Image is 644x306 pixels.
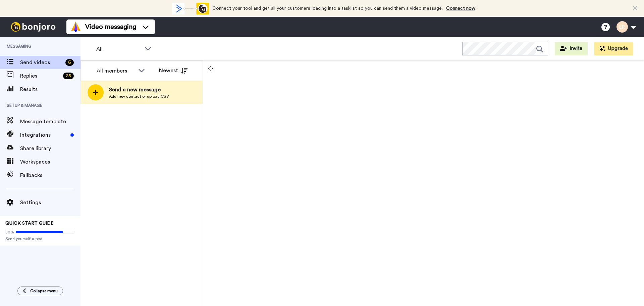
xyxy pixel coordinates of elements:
[65,59,74,66] div: 6
[20,144,80,152] span: Share library
[20,118,80,126] span: Message template
[212,6,443,11] span: Connect your tool and get all your customers loading into a tasklist so you can send them a video...
[5,221,54,226] span: QUICK START GUIDE
[20,131,68,139] span: Integrations
[8,22,58,32] img: bj-logo-header-white.svg
[17,287,63,295] button: Collapse menu
[20,58,63,67] span: Send videos
[30,288,58,294] span: Collapse menu
[20,199,80,207] span: Settings
[594,42,633,55] button: Upgrade
[446,6,475,11] a: Connect now
[96,45,141,53] span: All
[154,64,193,77] button: Newest
[20,72,60,80] span: Replies
[20,85,80,93] span: Results
[109,86,169,94] span: Send a new message
[5,236,75,242] span: Send yourself a test
[555,42,588,55] button: Invite
[20,158,80,166] span: Workspaces
[5,229,14,235] span: 80%
[63,73,74,79] div: 25
[20,171,80,179] span: Fallbacks
[172,3,209,14] div: animation
[70,21,81,32] img: vm-color.svg
[109,94,169,99] span: Add new contact or upload CSV
[97,67,135,75] div: All members
[85,22,136,32] span: Video messaging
